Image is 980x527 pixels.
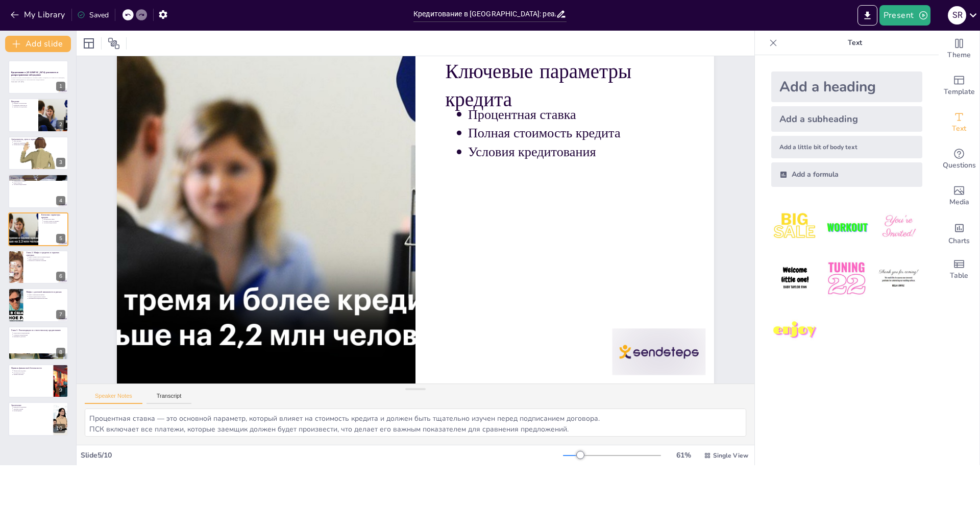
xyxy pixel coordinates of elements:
[944,86,975,98] span: Template
[671,450,696,460] div: 61 %
[771,255,819,302] img: 4.jpeg
[56,82,65,91] div: 1
[11,403,51,406] p: Заключение
[8,288,68,322] div: 7
[43,218,65,220] p: Процентная ставка
[43,220,65,222] p: Полная стоимость кредита
[8,60,68,94] div: 1
[823,255,870,302] img: 5.jpeg
[875,255,922,302] img: 6.jpeg
[56,158,65,167] div: 3
[8,402,68,436] div: 10
[56,310,65,319] div: 7
[8,250,68,284] div: 6
[413,7,556,21] input: Insert title
[81,450,563,460] div: Slide 5 / 10
[771,307,819,354] img: 7.jpeg
[81,35,97,52] div: Layout
[943,160,976,171] span: Questions
[11,138,65,141] p: Актуальность, цель и задачи проекта
[8,136,68,170] div: 3
[233,298,419,441] p: Условия кредитования
[948,235,970,247] span: Charts
[771,106,922,132] div: Add a subheading
[85,409,746,437] textarea: Процентная ставка — это основной параметр, который влияет на стоимость кредита и должен быть тщат...
[939,214,979,251] div: Add charts and graphs
[8,326,68,360] div: 8
[948,6,966,25] div: S R
[8,364,68,398] div: 9
[879,5,930,26] button: Present
[29,296,65,298] p: Защита единственного жилья
[771,203,819,251] img: 1.jpeg
[13,332,65,334] p: Подготовка к кредитованию
[13,408,50,410] p: Значение знаний
[939,141,979,178] div: Get real-time input from your audience
[939,178,979,214] div: Add images, graphics, shapes or video
[11,71,58,77] strong: Кредитование в [GEOGRAPHIC_DATA]: реальность и распространенные заблуждения
[8,98,68,132] div: 2
[939,31,979,67] div: Change the overall theme
[771,136,922,158] div: Add a little bit of body text
[948,5,966,26] button: S R
[939,251,979,288] div: Add a table
[11,177,65,180] p: Глава 1. Теория кредитования: основы и понятия
[56,386,65,395] div: 9
[29,258,65,260] p: Миф о кредитной истории
[11,81,65,83] p: Generated with [URL]
[26,251,65,257] p: Глава 2. Мифы о кредитах и скрытых платежах
[56,120,65,129] div: 2
[713,451,748,460] span: Single View
[11,77,65,81] p: В данном проекте рассматриваются основные мифы о кредитах, их сущность и принципы, а также рекоме...
[11,328,65,331] p: Глава 3. Рекомендации по ответственному кредитованию
[5,36,71,52] button: Add slide
[13,106,35,108] p: Значение исследования
[13,102,35,104] p: Кредиты и стереотипы
[13,144,65,146] p: Объективное представление
[29,294,65,296] p: Миф о пожизненной кабале
[13,410,50,412] p: Рекомендации
[13,184,65,186] p: Условия кредитования
[13,370,50,372] p: Финансовая подушка
[13,104,35,106] p: Кредитная грамотность
[949,197,969,208] span: Media
[11,367,51,370] p: Правила финансовой безопасности
[952,123,966,134] span: Text
[56,272,65,281] div: 6
[947,50,971,61] span: Theme
[781,31,928,55] p: Text
[8,174,68,208] div: 4
[13,406,50,408] p: Выводы исследования
[13,374,50,376] p: График платежей
[43,222,65,224] p: Условия кредитования
[13,182,65,184] p: Виды кредитов
[53,424,65,433] div: 10
[939,104,979,141] div: Add text boxes
[41,213,65,219] p: Ключевые параметры кредита
[29,298,65,300] p: Исправление кредитной истории
[8,7,69,23] button: My Library
[823,203,870,251] img: 2.jpeg
[108,37,120,50] span: Position
[8,212,68,246] div: 5
[939,67,979,104] div: Add ready made slides
[56,234,65,243] div: 5
[56,196,65,205] div: 4
[13,334,65,336] p: Сравнение предложений
[77,10,109,20] div: Saved
[11,100,35,103] p: Введение
[13,140,65,142] p: Цель проекта
[771,162,922,187] div: Add a formula
[875,203,922,251] img: 3.jpeg
[13,336,65,338] p: Внимание к договору
[857,5,877,26] button: Export to PowerPoint
[771,71,922,102] div: Add a heading
[56,348,65,357] div: 8
[13,372,50,374] p: Изучение договора
[29,256,65,258] p: Миф о сложности получения кредита
[950,270,968,281] span: Table
[13,142,65,144] p: Задачи исследования
[146,393,192,404] button: Transcript
[13,180,65,182] p: Определение кредита
[85,393,142,404] button: Speaker Notes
